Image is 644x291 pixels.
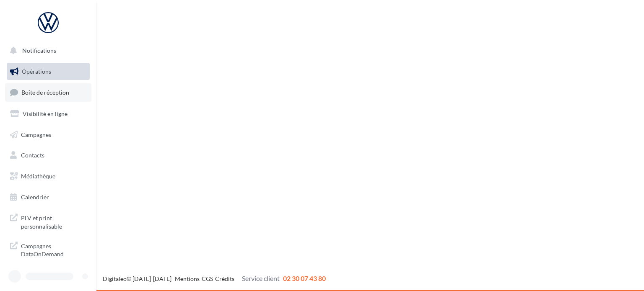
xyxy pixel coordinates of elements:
[22,68,51,75] span: Opérations
[5,105,91,123] a: Visibilité en ligne
[242,274,280,282] span: Service client
[21,212,86,230] span: PLV et print personnalisable
[5,188,91,206] a: Calendrier
[5,237,91,262] a: Campagnes DataOnDemand
[5,63,91,80] a: Opérations
[21,89,69,96] span: Boîte de réception
[5,167,91,185] a: Médiathèque
[5,42,88,59] button: Notifications
[23,110,68,117] span: Visibilité en ligne
[5,147,91,164] a: Contacts
[22,47,56,54] span: Notifications
[283,274,326,282] span: 02 30 07 43 80
[21,193,49,201] span: Calendrier
[21,152,44,159] span: Contacts
[5,83,91,101] a: Boîte de réception
[5,126,91,144] a: Campagnes
[5,209,91,234] a: PLV et print personnalisable
[103,275,326,282] span: © [DATE]-[DATE] - - -
[103,275,127,282] a: Digitaleo
[202,275,213,282] a: CGS
[21,131,51,138] span: Campagnes
[215,275,234,282] a: Crédits
[21,240,86,258] span: Campagnes DataOnDemand
[21,173,55,180] span: Médiathèque
[175,275,200,282] a: Mentions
